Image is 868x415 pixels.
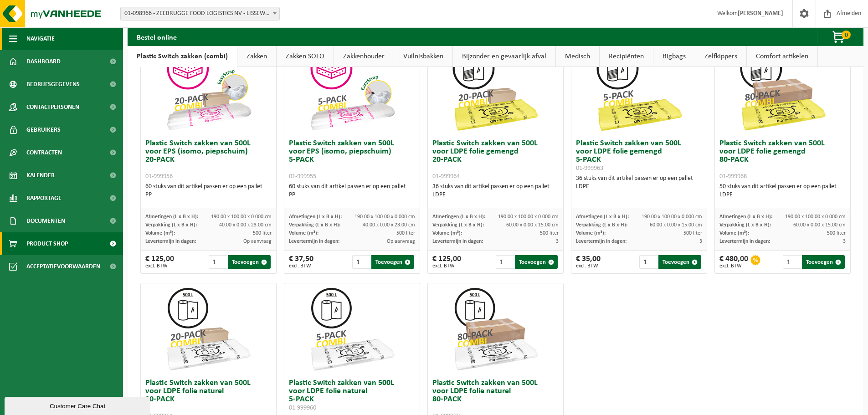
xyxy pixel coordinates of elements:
[289,231,318,236] span: Volume (m³):
[253,231,272,236] span: 500 liter
[26,27,55,50] span: Navigatie
[576,231,606,236] span: Volume (m³):
[128,28,186,46] h2: Bestel online
[432,222,484,228] span: Verpakking (L x B x H):
[650,222,702,228] span: 60.00 x 0.00 x 15.00 cm
[719,183,846,199] div: 50 stuks van dit artikel passen er op een pallet
[737,44,828,135] img: 01-999968
[576,183,702,191] div: LDPE
[719,255,748,269] div: € 480,00
[576,214,629,220] span: Afmetingen (L x B x H):
[289,239,339,244] span: Levertermijn in dagen:
[683,231,702,236] span: 500 liter
[556,239,559,244] span: 3
[540,231,559,236] span: 500 liter
[26,73,80,96] span: Bedrijfsgegevens
[289,191,415,199] div: PP
[26,118,61,141] span: Gebruikers
[289,255,313,269] div: € 37,50
[243,239,272,244] span: Op aanvraag
[653,46,695,67] a: Bigbags
[219,222,272,228] span: 40.00 x 0.00 x 23.00 cm
[26,187,62,210] span: Rapportage
[145,222,197,228] span: Verpakking (L x B x H):
[396,231,415,236] span: 500 liter
[432,173,460,180] span: 01-999964
[26,255,100,278] span: Acceptatievoorwaarden
[639,255,658,269] input: 1
[26,141,62,164] span: Contracten
[843,239,846,244] span: 3
[576,263,601,269] span: excl. BTW
[128,46,237,67] a: Plastic Switch zakken (combi)
[719,139,846,180] h3: Plastic Switch zakken van 500L voor LDPE folie gemengd 80-PACK
[719,191,846,199] div: LDPE
[394,46,452,67] a: Vuilnisbakken
[354,214,415,220] span: 190.00 x 100.00 x 0.000 cm
[145,231,175,236] span: Volume (m³):
[719,173,747,180] span: 01-999968
[719,214,772,220] span: Afmetingen (L x B x H):
[145,139,272,180] h3: Plastic Switch zakken van 500L voor EPS (isomo, piepschuim) 20-PACK
[289,214,342,220] span: Afmetingen (L x B x H):
[719,222,771,228] span: Verpakking (L x B x H):
[594,44,685,135] img: 01-999963
[307,283,398,374] img: 01-999960
[432,183,559,199] div: 36 stuks van dit artikel passen er op een pallet
[793,222,846,228] span: 60.00 x 0.00 x 15.00 cm
[658,255,701,269] button: Toevoegen
[209,255,227,269] input: 1
[289,173,316,180] span: 01-999955
[695,46,746,67] a: Zelfkippers
[211,214,272,220] span: 190.00 x 100.00 x 0.000 cm
[785,214,846,220] span: 190.00 x 100.00 x 0.000 cm
[432,191,559,199] div: LDPE
[289,405,316,411] span: 01-999960
[432,214,485,220] span: Afmetingen (L x B x H):
[121,7,279,20] span: 01-098966 - ZEEBRUGGE FOOD LOGISTICS NV - LISSEWEGE
[145,191,272,199] div: PP
[237,46,276,67] a: Zakken
[453,46,555,67] a: Bijzonder en gevaarlijk afval
[163,44,254,135] img: 01-999956
[289,139,415,180] h3: Plastic Switch zakken van 500L voor EPS (isomo, piepschuim) 5-PACK
[277,46,334,67] a: Zakken SOLO
[802,255,845,269] button: Toevoegen
[26,96,79,118] span: Contactpersonen
[556,46,599,67] a: Medisch
[145,214,198,220] span: Afmetingen (L x B x H):
[719,231,749,236] span: Volume (m³):
[432,139,559,180] h3: Plastic Switch zakken van 500L voor LDPE folie gemengd 20-PACK
[699,239,702,244] span: 3
[576,239,627,244] span: Levertermijn in dagen:
[719,239,770,244] span: Levertermijn in dagen:
[738,10,783,17] strong: [PERSON_NAME]
[747,46,817,67] a: Comfort artikelen
[506,222,559,228] span: 60.00 x 0.00 x 15.00 cm
[827,231,846,236] span: 500 liter
[432,239,483,244] span: Levertermijn in dagen:
[5,395,152,415] iframe: chat widget
[163,283,254,374] img: 01-999961
[576,139,702,172] h3: Plastic Switch zakken van 500L voor LDPE folie gemengd 5-PACK
[307,44,398,135] img: 01-999955
[432,255,461,269] div: € 125,00
[783,255,801,269] input: 1
[145,255,174,269] div: € 125,00
[145,173,173,180] span: 01-999956
[145,239,196,244] span: Levertermijn in dagen:
[26,210,65,232] span: Documenten
[289,222,340,228] span: Verpakking (L x B x H):
[145,183,272,199] div: 60 stuks van dit artikel passen er op een pallet
[26,50,61,73] span: Dashboard
[352,255,371,269] input: 1
[363,222,415,228] span: 40.00 x 0.00 x 23.00 cm
[576,222,627,228] span: Verpakking (L x B x H):
[498,214,559,220] span: 190.00 x 100.00 x 0.000 cm
[26,232,68,255] span: Product Shop
[450,44,541,135] img: 01-999964
[289,263,313,269] span: excl. BTW
[228,255,271,269] button: Toevoegen
[334,46,394,67] a: Zakkenhouder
